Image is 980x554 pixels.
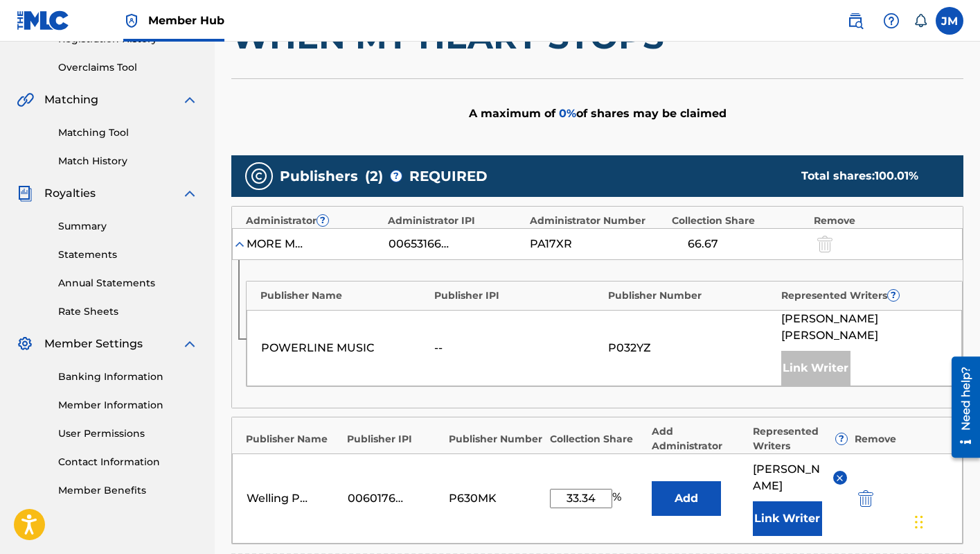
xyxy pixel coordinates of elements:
img: publishers [251,168,267,184]
div: Represented Writers [781,288,948,303]
span: REQUIRED [409,166,488,187]
span: [PERSON_NAME] [PERSON_NAME] [781,311,947,344]
iframe: Resource Center [941,348,980,467]
img: MLC Logo [17,10,70,31]
span: [PERSON_NAME] [753,461,823,494]
a: Matching Tool [58,125,198,140]
a: Contact Information [58,455,198,469]
span: 0 % [559,107,576,120]
a: Statements [58,248,198,262]
div: Administrator IPI [388,214,523,228]
span: ( 2 ) [365,166,383,187]
div: Remove [855,432,949,447]
span: Royalties [44,185,96,202]
a: Banking Information [58,370,198,384]
a: Public Search [841,7,869,35]
a: Member Information [58,398,198,413]
div: Total shares: [801,168,936,184]
button: Add [652,481,721,516]
div: POWERLINE MUSIC [261,340,427,356]
img: 12a2ab48e56ec057fbd8.svg [858,490,873,507]
div: Help [877,7,905,35]
img: help [883,12,900,29]
span: 100.01 % [875,169,918,182]
div: P032YZ [608,340,774,356]
span: ? [391,171,402,182]
span: % [612,489,625,508]
div: Publisher IPI [347,432,441,447]
div: Collection Share [672,214,807,228]
span: ? [317,215,328,226]
span: ? [836,433,847,444]
span: Member Settings [44,336,143,352]
span: Matching [44,92,98,108]
span: ? [888,290,899,301]
img: Royalties [17,185,33,202]
span: Member Hub [148,12,224,28]
div: Administrator [246,214,381,228]
a: Member Benefits [58,483,198,498]
a: Rate Sheets [58,304,198,319]
img: expand-cell-toggle [233,237,247,251]
img: search [847,12,864,29]
div: Drag [915,501,923,543]
div: Collection Share [550,432,644,447]
div: User Menu [936,7,963,35]
a: Annual Statements [58,276,198,291]
img: Matching [17,92,34,108]
span: Publishers [280,166,358,187]
div: A maximum of of shares may be claimed [231,78,963,148]
img: remove-from-list-button [835,473,845,483]
button: Link Writer [753,501,822,536]
div: Represented Writers [753,424,847,453]
iframe: Chat Widget [911,487,980,554]
div: Notifications [914,14,927,28]
div: Administrator Number [530,214,665,228]
a: User Permissions [58,426,198,441]
div: Publisher IPI [434,288,601,303]
img: expand [181,336,198,352]
a: Summary [58,219,198,234]
a: Overclaims Tool [58,60,198,75]
img: expand [181,92,198,108]
div: -- [434,340,600,356]
img: Member Settings [17,336,33,352]
div: Publisher Name [246,432,340,447]
div: Publisher Name [260,288,427,303]
div: Publisher Number [449,432,543,447]
div: Remove [814,214,949,228]
img: Top Rightsholder [123,12,140,29]
div: Add Administrator [652,424,746,453]
div: Publisher Number [608,288,775,303]
a: Match History [58,154,198,168]
img: expand [181,185,198,202]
